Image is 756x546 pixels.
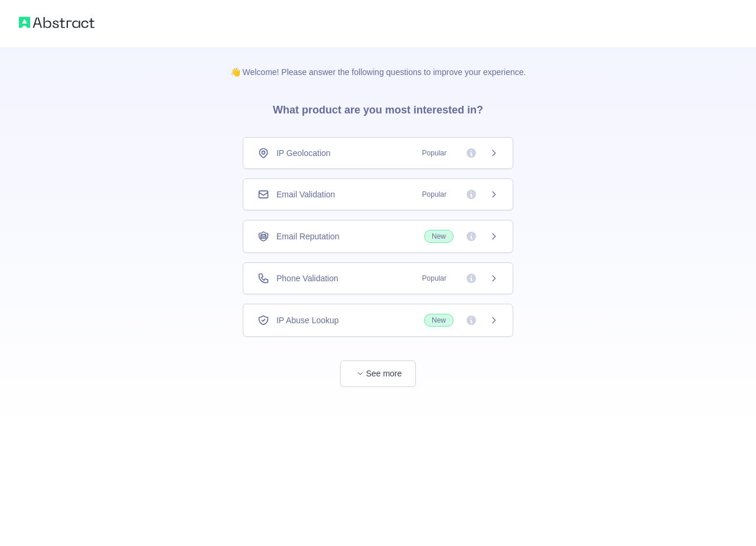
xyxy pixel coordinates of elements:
span: Email Validation [276,188,335,200]
p: 👋 Welcome! Please answer the following questions to improve your experience. [211,47,545,78]
span: Popular [415,272,454,284]
span: Phone Validation [276,272,338,284]
h3: What product are you most interested in? [254,78,502,137]
span: New [424,314,454,327]
span: Popular [415,147,454,159]
span: Popular [415,188,454,200]
span: Email Reputation [276,230,340,242]
span: IP Geolocation [276,147,331,159]
button: See more [340,360,416,387]
img: Abstract logo [19,14,94,31]
span: New [424,230,454,243]
span: IP Abuse Lookup [276,314,339,326]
